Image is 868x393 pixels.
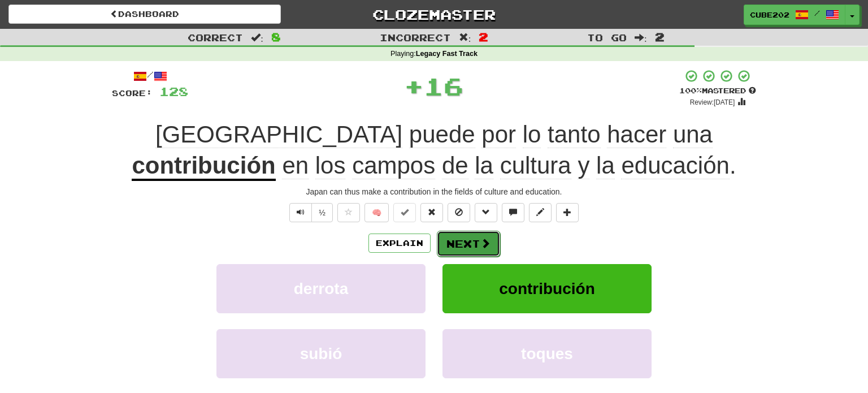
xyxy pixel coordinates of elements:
[475,152,493,179] span: la
[607,121,666,148] span: hacer
[289,203,312,222] button: Play sentence audio (ctl+space)
[500,152,571,179] span: cultura
[499,280,595,297] span: contribución
[282,152,309,179] span: en
[523,121,541,148] span: lo
[556,203,579,222] button: Add to collection (alt+a)
[271,30,281,44] span: 8
[311,203,333,222] button: ½
[481,121,516,148] span: por
[8,5,281,24] a: Dashboard
[132,152,275,181] u: contribución
[673,121,713,148] span: una
[188,32,243,43] span: Correct
[596,152,615,179] span: la
[276,152,736,179] span: .
[521,345,573,362] span: toques
[548,121,600,148] span: tanto
[744,5,845,25] a: Cube202 /
[337,203,360,222] button: Favorite sentence (alt+f)
[393,203,416,222] button: Set this sentence to 100% Mastered (alt+m)
[459,33,471,42] span: :
[364,203,389,222] button: 🧠
[479,30,488,44] span: 2
[404,69,424,103] span: +
[251,33,263,42] span: :
[159,84,188,98] span: 128
[442,329,652,378] button: toques
[437,231,500,257] button: Next
[578,152,589,179] span: y
[690,98,735,106] small: Review: [DATE]
[352,152,435,179] span: campos
[635,33,647,42] span: :
[294,280,348,297] span: derrota
[442,152,468,179] span: de
[416,50,478,58] strong: Legacy Fast Track
[448,203,470,222] button: Ignore sentence (alt+i)
[155,121,402,148] span: [GEOGRAPHIC_DATA]
[655,30,665,44] span: 2
[315,152,346,179] span: los
[475,203,497,222] button: Grammar (alt+g)
[502,203,524,222] button: Discuss sentence (alt+u)
[112,88,153,98] span: Score:
[679,86,702,95] span: 100 %
[587,32,627,43] span: To go
[621,152,729,179] span: educación
[300,345,342,362] span: subió
[216,264,426,313] button: derrota
[679,86,756,96] div: Mastered
[409,121,475,148] span: puede
[287,203,333,222] div: Text-to-speech controls
[814,9,820,17] span: /
[112,186,756,197] div: Japan can thus make a contribution in the fields of culture and education.
[380,32,451,43] span: Incorrect
[420,203,443,222] button: Reset to 0% Mastered (alt+r)
[216,329,426,378] button: subió
[298,5,570,24] a: Clozemaster
[750,10,789,20] span: Cube202
[368,234,431,253] button: Explain
[112,69,188,83] div: /
[529,203,552,222] button: Edit sentence (alt+d)
[442,264,652,313] button: contribución
[424,72,463,100] span: 16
